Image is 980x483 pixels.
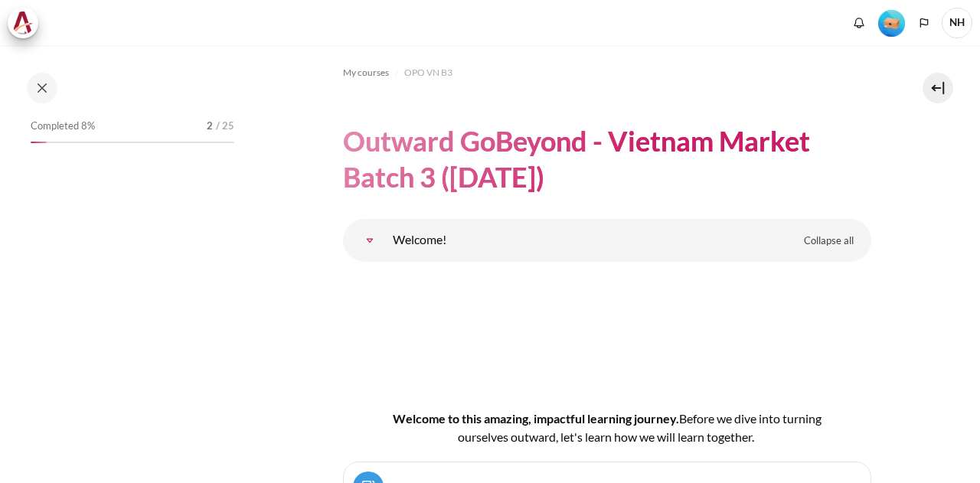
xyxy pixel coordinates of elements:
a: Level #1 [872,8,911,37]
a: OPO VN B3 [404,64,452,82]
img: Architeck [12,11,34,34]
a: Welcome! [354,225,385,256]
span: efore we dive into turning ourselves outward, let's learn how we will learn together. [458,411,822,444]
div: Show notification window with no new notifications [848,11,871,34]
span: / 25 [216,119,234,134]
a: My courses [343,64,389,82]
a: Collapse all [792,228,865,254]
nav: Navigation bar [343,60,871,85]
a: User menu [942,8,972,38]
span: My courses [343,66,389,80]
h1: Outward GoBeyond - Vietnam Market Batch 3 ([DATE]) [343,123,871,195]
div: Level #1 [878,8,905,37]
button: Languages [913,11,936,34]
img: Level #1 [878,10,905,37]
a: Architeck Architeck [8,8,46,38]
h4: Welcome to this amazing, impactful learning journey. [392,410,822,446]
span: NH [942,8,972,38]
span: B [679,411,687,426]
span: Collapse all [804,233,854,249]
span: Completed 8% [31,119,95,134]
span: 2 [207,119,213,134]
div: 8% [31,142,47,143]
span: OPO VN B3 [404,66,452,80]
